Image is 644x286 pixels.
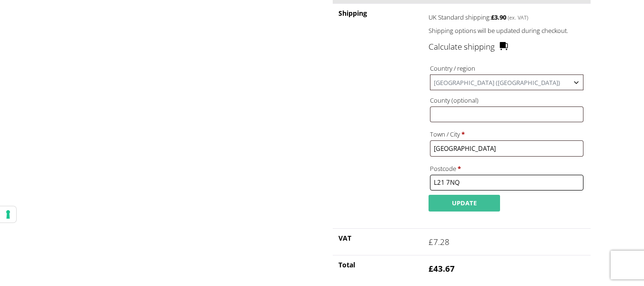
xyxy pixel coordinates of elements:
[491,13,506,21] bdi: 3.90
[429,195,500,212] button: Update
[491,13,494,21] span: £
[333,3,423,228] th: Shipping
[430,75,583,90] span: United Kingdom (UK)
[430,74,583,90] span: United Kingdom (UK)
[430,128,583,140] label: Town / City
[508,14,528,21] small: (ex. VAT)
[451,96,479,105] span: (optional)
[430,94,583,106] label: County
[429,236,450,247] bdi: 7.28
[429,263,455,274] bdi: 43.67
[430,62,583,74] label: Country / region
[429,41,508,53] a: Calculate shipping
[430,162,583,175] label: Postcode
[429,263,433,274] span: £
[333,255,423,282] th: Total
[333,228,423,255] th: VAT
[429,11,569,22] label: UK Standard shipping:
[429,25,584,36] p: Shipping options will be updated during checkout.
[429,236,433,247] span: £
